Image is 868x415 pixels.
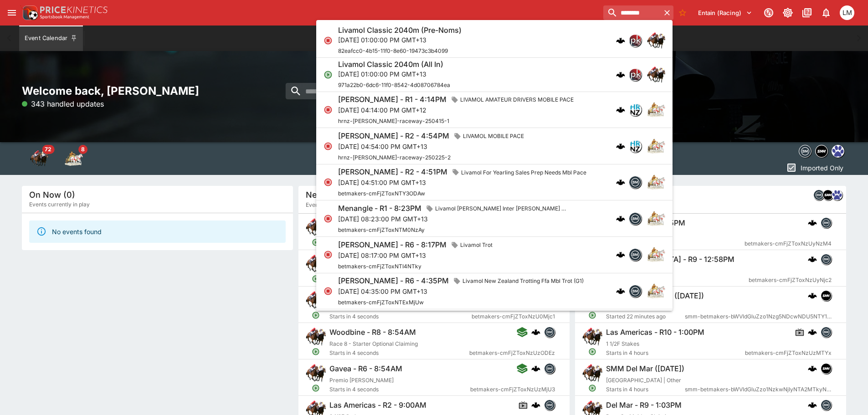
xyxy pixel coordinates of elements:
span: Starts in 4 hours [606,239,745,248]
img: Sportsbook Management [40,15,89,19]
img: hrnz.png [629,104,641,116]
span: 72 [42,145,54,154]
svg: Open [324,70,333,79]
img: logo-cerberus.svg [531,328,540,337]
img: betmakers.png [629,176,641,188]
img: betmakers.png [814,190,824,200]
img: horse_racing.png [582,363,602,383]
img: harness_racing.png [647,137,665,155]
div: Event type filters [22,142,91,175]
p: [DATE] 04:51:00 PM GMT+13 [338,178,590,187]
button: Event Calendar [19,26,83,51]
span: Starts in 4 hours [606,348,745,358]
h6: Las Americas - R10 - 1:00PM [606,328,704,337]
img: logo-cerberus.svg [616,214,625,223]
div: betmakers [629,176,642,189]
img: horse_racing.png [647,31,665,50]
span: 82eafcc0-4b15-11f0-8e60-19473c3b4099 [338,47,448,54]
img: betmakers.png [821,327,831,337]
div: grnz [832,145,844,158]
svg: Open [312,275,320,283]
div: cerberus [531,328,540,337]
span: Livamol For Yearling Sales Prep Needs Mbl Pace [457,168,590,177]
div: cerberus [616,142,625,151]
p: 343 handled updates [22,98,104,109]
img: harness_racing.png [647,282,665,300]
img: betmakers.png [544,400,555,410]
h6: [PERSON_NAME] - R2 - 4:54PM [338,131,449,141]
span: betmakers-cmFjZToxNzUyNjc2 [749,276,832,285]
img: logo-cerberus.svg [616,70,625,79]
img: logo-cerberus.svg [616,178,625,187]
img: harness_racing [65,149,83,168]
img: horse_racing.png [647,66,665,84]
span: Started 22 minutes ago [606,312,685,321]
div: cerberus [616,105,625,114]
div: betmakers [629,285,642,297]
img: samemeetingmulti.png [816,145,827,157]
span: 1 1/2F Stakes [606,340,639,347]
svg: Open [588,348,596,356]
span: betmakers-cmFjZToxNTY3ODAw [338,190,425,197]
img: betmakers.png [799,145,811,157]
img: logo-cerberus.svg [616,250,625,259]
svg: Open [588,384,596,392]
h6: Livamol Classic 2040m (All In) [338,60,443,69]
img: samemeetingmulti.png [821,364,831,374]
span: LIVAMOL MOBILE PACE [459,132,528,141]
svg: Open [588,311,596,319]
svg: Closed [324,36,333,45]
span: Starts in 4 seconds [329,348,469,358]
h6: [PERSON_NAME] - R6 - 4:35PM [338,276,449,286]
p: [DATE] 04:14:00 PM GMT+12 [338,105,577,115]
span: betmakers-cmFjZToxNTI4NTky [338,263,421,270]
img: logo-cerberus.svg [808,255,817,264]
span: betmakers-cmFjZToxNzUzODEz [469,348,555,358]
p: Imported Only [801,163,843,173]
img: pricekinetics.png [629,69,641,81]
button: Select Tenant [693,5,758,20]
img: horse_racing [30,149,48,168]
div: pricekinetics [629,68,642,81]
span: betmakers-cmFjZToxNzU0Mjc1 [472,312,555,321]
img: horse_racing.png [306,217,326,237]
img: betmakers.png [629,285,641,297]
div: pricekinetics [629,34,642,47]
button: No Bookmarks [675,5,690,20]
span: smm-betmakers-bWVldGluZzo1Nzg5NDcwNDU5NTY1MTg5ODM [685,312,832,321]
span: smm-betmakers-bWVldGluZzo1NzkwNjIyNTA2MTkyNzYxODE [685,385,832,394]
div: betmakers [821,217,832,228]
div: betmakers [821,400,832,410]
span: Events currently in play [29,200,90,209]
div: hrnz [629,140,642,153]
span: LIVAMOL AMATEUR DRIVERS MOBILE PACE [457,95,577,104]
div: betmakers [799,145,812,158]
img: grnz.png [832,145,844,157]
img: horse_racing.png [306,290,326,310]
span: MEX | Other [606,304,637,311]
img: logo-cerberus.svg [808,328,817,337]
button: Connected to PK [760,5,777,21]
h6: Del Mar - R9 - 1:03PM [606,400,682,410]
img: samemeetingmulti.png [821,291,831,301]
img: harness_racing.png [647,246,665,264]
h6: SMM Del Mar ([DATE]) [606,364,684,374]
img: logo-cerberus.svg [808,218,817,227]
img: PriceKinetics Logo [20,4,38,22]
span: Race 9 - Claiming [329,304,375,311]
button: Luigi Mollo [837,3,857,23]
img: horse_racing.png [306,363,326,383]
div: samemeetingmulti [822,190,833,200]
div: cerberus [808,218,817,227]
input: search [603,5,661,20]
span: betmakers-cmFjZToxNzUyNzM4 [745,239,832,248]
img: grnz.png [832,190,842,200]
svg: Closed [324,178,333,187]
h6: [PERSON_NAME] - R6 - 8:17PM [338,240,447,250]
div: cerberus [531,400,540,410]
h6: Woodbine - R8 - 8:54AM [329,328,416,337]
h6: Ballarat - R2 - 12:55PM [606,218,685,228]
span: Premio [PERSON_NAME] [329,377,394,384]
svg: Open [312,311,320,319]
span: Livamol New Zealand Trotting Ffa Mbl Trot (G1) [459,277,587,286]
